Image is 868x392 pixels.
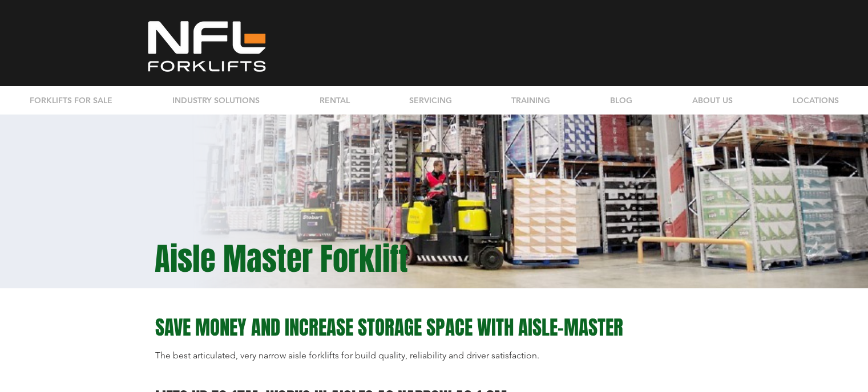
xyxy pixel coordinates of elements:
[687,86,738,115] p: ABOUT US
[142,18,272,74] img: NFL White_LG clearcut.png
[506,86,556,115] p: TRAINING
[155,313,623,342] span: SAVE MONEY AND INCREASE STORAGE SPACE WITH AISLE-MASTER
[580,86,662,115] a: BLOG
[314,86,356,115] p: RENTAL
[481,86,580,115] a: TRAINING
[289,86,379,115] a: RENTAL
[662,86,762,115] div: ABOUT US
[142,86,289,115] a: INDUSTRY SOLUTIONS
[604,86,638,115] p: BLOG
[403,86,458,115] p: SERVICING
[762,86,868,115] div: LOCATIONS
[379,86,481,115] a: SERVICING
[787,86,845,115] p: LOCATIONS
[155,350,539,361] span: The best articulated, very narrow aisle forklifts for build quality, reliability and driver satis...
[155,236,408,282] span: Aisle Master Forklift
[167,86,265,115] p: INDUSTRY SOLUTIONS
[24,86,118,115] p: FORKLIFTS FOR SALE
